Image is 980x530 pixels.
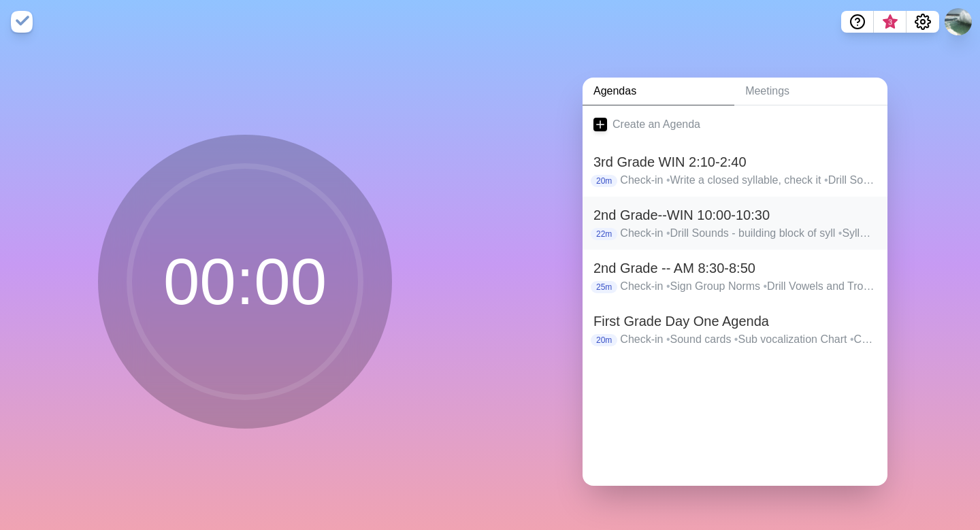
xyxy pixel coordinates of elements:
[824,174,828,186] span: •
[583,105,887,144] a: Create an Agenda
[591,281,617,293] p: 25m
[593,258,877,278] h2: 2nd Grade -- AM 8:30-8:50
[734,333,738,345] span: •
[620,225,877,242] p: Check-in Drill Sounds - building block of syll Syllables Building Blocks of words [PERSON_NAME] s...
[620,172,877,188] p: Check-in Write a closed syllable, check it Drill Sounds Sub vocalization chart Intro Card Flippin...
[885,17,896,28] span: 3
[593,311,877,331] h2: First Grade Day One Agenda
[906,11,939,33] button: Settings
[11,11,33,33] img: timeblocks logo
[850,333,854,345] span: •
[620,278,877,295] p: Check-in Sign Group Norms Drill Vowels and Trouble Sounds What is a syllable, then [PERSON_NAME] ...
[591,175,617,187] p: 20m
[666,227,670,239] span: •
[593,205,877,225] h2: 2nd Grade--WIN 10:00-10:30
[583,78,734,105] a: Agendas
[620,331,877,348] p: Check-in Sound cards Sub vocalization Chart Card Flipping - Practice Next Stop Brainstorm First G...
[666,333,670,345] span: •
[874,11,906,33] button: What’s new
[838,227,843,239] span: •
[666,174,670,186] span: •
[764,280,768,292] span: •
[734,78,887,105] a: Meetings
[591,228,617,240] p: 22m
[666,280,670,292] span: •
[841,11,874,33] button: Help
[593,152,877,172] h2: 3rd Grade WIN 2:10-2:40
[591,334,617,346] p: 20m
